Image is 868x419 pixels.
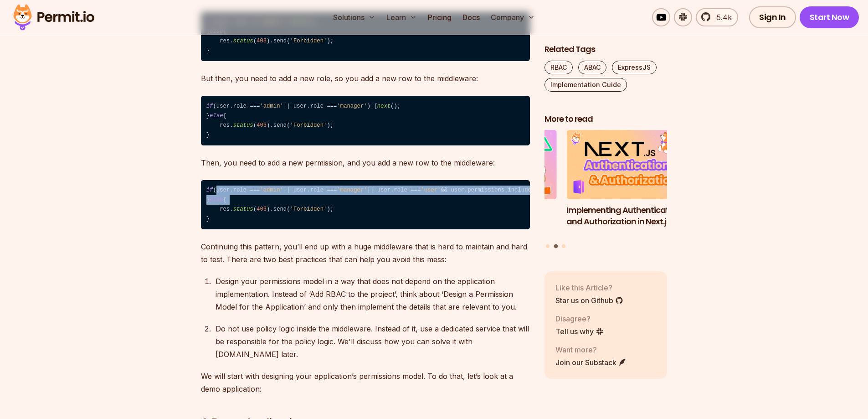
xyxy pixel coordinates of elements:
[9,2,98,33] img: Permit logo
[459,8,483,26] a: Docs
[696,8,738,26] a: 5.4k
[233,206,253,212] span: status
[257,206,267,212] span: 403
[210,113,223,119] span: else
[555,344,627,355] p: Want more?
[434,130,557,239] li: 1 of 3
[566,130,689,239] li: 2 of 3
[337,187,367,193] span: 'manager'
[555,282,623,293] p: Like this Article?
[216,275,530,313] p: Design your permissions model in a way that does not depend on the application implementation. In...
[206,187,213,193] span: if
[206,103,213,109] span: if
[566,205,689,228] h3: Implementing Authentication and Authorization in Next.js
[337,103,367,109] span: 'manager'
[201,156,530,169] p: Then, you need to add a new permission, and you add a new row to the middleware:
[257,122,267,129] span: 403
[260,103,283,109] span: 'admin'
[201,96,530,145] code: (user.role === || user.role === ) { (); } { res. ( ).send( ); }
[487,8,539,26] button: Company
[555,357,627,368] a: Join our Substack
[544,61,573,74] a: RBAC
[800,6,859,28] a: Start Now
[201,240,530,266] p: Continuing this pattern, you’ll end up with a huge middleware that is hard to maintain and hard t...
[546,244,550,248] button: Go to slide 1
[233,122,253,129] span: status
[377,103,390,109] span: next
[562,244,565,248] button: Go to slide 3
[233,38,253,44] span: status
[434,205,557,228] h3: Implementing Multi-Tenant RBAC in Nuxt.js
[544,130,668,250] div: Posts
[555,295,623,306] a: Star us on Github
[566,130,689,200] img: Implementing Authentication and Authorization in Next.js
[578,61,606,74] a: ABAC
[290,122,327,129] span: 'Forbidden'
[555,326,604,337] a: Tell us why
[421,187,441,193] span: 'user'
[201,180,530,230] code: (user.role === || user.role === || user.role === && user.permissions.includes( )) { (); } { res. ...
[554,244,558,248] button: Go to slide 2
[711,12,732,23] span: 5.4k
[544,44,668,55] h2: Related Tags
[544,78,627,92] a: Implementation Guide
[216,322,530,361] p: Do not use policy logic inside the middleware. Instead of it, use a dedicated service that will b...
[329,8,379,26] button: Solutions
[612,61,657,74] a: ExpressJS
[290,38,327,44] span: 'Forbidden'
[201,72,530,85] p: But then, you need to add a new role, so you add a new row to the middleware:
[290,206,327,212] span: 'Forbidden'
[201,370,530,395] p: We will start with designing your application’s permissions model. To do that, let’s look at a de...
[424,8,455,26] a: Pricing
[749,6,796,28] a: Sign In
[260,187,283,193] span: 'admin'
[566,130,689,239] a: Implementing Authentication and Authorization in Next.jsImplementing Authentication and Authoriza...
[383,8,421,26] button: Learn
[201,12,530,62] code: (user.role === ) { (); } { res. ( ).send( ); }
[210,197,223,203] span: else
[544,114,668,125] h2: More to read
[257,38,267,44] span: 403
[555,313,604,324] p: Disagree?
